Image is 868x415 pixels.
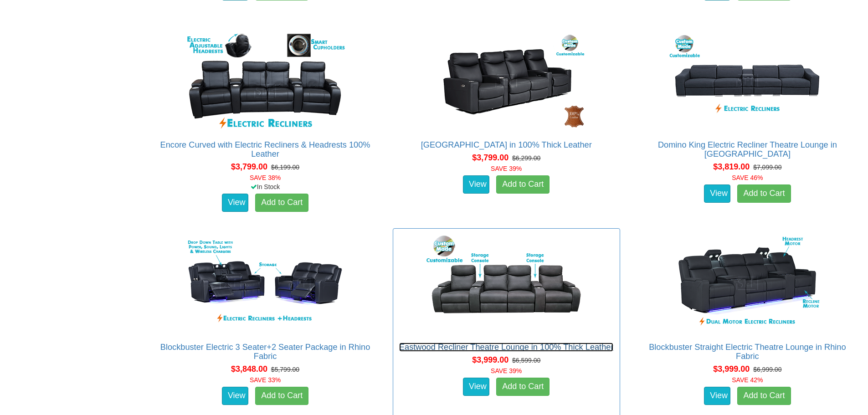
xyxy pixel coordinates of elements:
[496,175,550,194] a: Add to Cart
[496,378,550,396] a: Add to Cart
[512,357,540,364] del: $6,599.00
[665,233,829,333] img: Blockbuster Straight Electric Theatre Lounge in Rhino Fabric
[271,366,299,373] del: $5,799.00
[222,194,248,212] a: View
[463,175,489,194] a: View
[658,140,837,159] a: Domino King Electric Recliner Theatre Lounge in [GEOGRAPHIC_DATA]
[160,343,370,361] a: Blockbuster Electric 3 Seater+2 Seater Package in Rhino Fabric
[512,154,540,162] del: $6,299.00
[255,194,308,212] a: Add to Cart
[491,165,522,172] font: SAVE 39%
[250,174,281,181] font: SAVE 38%
[737,184,791,203] a: Add to Cart
[713,162,750,171] span: $3,819.00
[424,31,588,131] img: Bond Theatre Lounge in 100% Thick Leather
[231,364,267,374] span: $3,848.00
[421,140,592,149] a: [GEOGRAPHIC_DATA] in 100% Thick Leather
[255,387,308,405] a: Add to Cart
[665,31,829,131] img: Domino King Electric Recliner Theatre Lounge in Fabric
[222,387,248,405] a: View
[753,366,781,373] del: $6,999.00
[737,387,791,405] a: Add to Cart
[463,378,489,396] a: View
[399,343,613,352] a: Eastwood Recliner Theatre Lounge in 100% Thick Leather
[231,162,267,171] span: $3,799.00
[491,367,522,374] font: SAVE 39%
[160,140,370,159] a: Encore Curved with Electric Recliners & Headrests 100% Leather
[183,31,347,131] img: Encore Curved with Electric Recliners & Headrests 100% Leather
[149,182,380,191] div: In Stock
[183,233,347,333] img: Blockbuster Electric 3 Seater+2 Seater Package in Rhino Fabric
[704,387,730,405] a: View
[472,355,508,364] span: $3,999.00
[704,184,730,203] a: View
[713,364,750,374] span: $3,999.00
[649,343,846,361] a: Blockbuster Straight Electric Theatre Lounge in Rhino Fabric
[250,376,281,384] font: SAVE 33%
[472,153,508,162] span: $3,799.00
[271,164,299,171] del: $6,199.00
[753,164,781,171] del: $7,099.00
[732,376,763,384] font: SAVE 42%
[424,233,588,333] img: Eastwood Recliner Theatre Lounge in 100% Thick Leather
[732,174,763,181] font: SAVE 46%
